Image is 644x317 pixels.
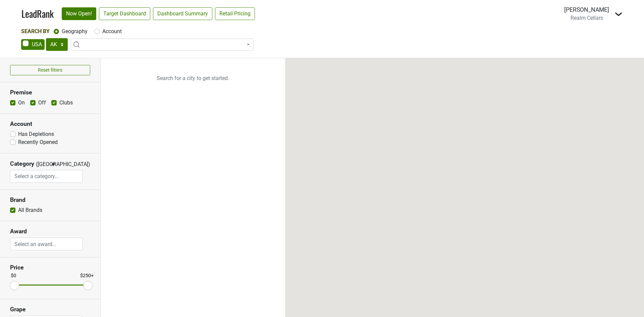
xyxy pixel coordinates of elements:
a: Now Open! [62,7,96,20]
h3: Grape [10,306,90,313]
h3: Account [10,121,90,128]
div: $250+ [80,272,94,280]
h3: Award [10,228,90,235]
p: Search for a city to get started. [101,58,285,98]
h3: Premise [10,89,90,96]
span: ([GEOGRAPHIC_DATA]) [36,160,49,170]
label: On [18,99,25,107]
span: Realm Cellars [571,15,603,21]
label: Geography [62,27,88,35]
input: Select an award... [10,238,82,250]
div: [PERSON_NAME] [564,5,609,14]
label: Off [38,99,46,107]
span: Search By [21,28,50,34]
label: Has Depletions [18,130,54,138]
label: Recently Opened [18,138,58,146]
img: Dropdown Menu [614,10,623,18]
label: Clubs [59,99,73,107]
a: Target Dashboard [99,7,150,20]
a: Dashboard Summary [153,7,212,20]
h3: Price [10,264,90,271]
div: $0 [11,272,16,280]
button: Reset filters [10,65,90,75]
h3: Category [10,160,34,167]
h3: Brand [10,196,90,204]
a: LeadRank [21,7,54,21]
label: All Brands [18,206,42,214]
input: Select a category... [10,170,82,183]
span: ▼ [51,161,56,167]
a: Retail Pricing [215,7,255,20]
label: Account [102,27,122,35]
